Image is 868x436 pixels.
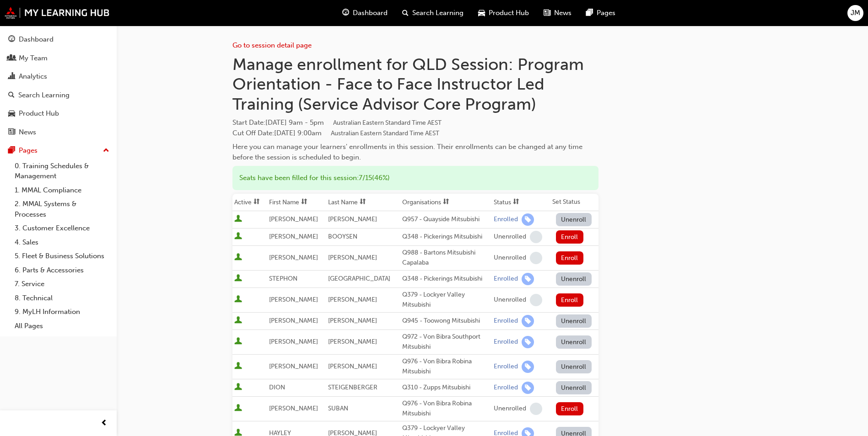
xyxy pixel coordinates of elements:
button: Enroll [556,293,583,307]
span: [PERSON_NAME] [269,296,318,303]
span: sorting-icon [301,198,307,206]
th: Toggle SortBy [400,194,492,211]
th: Toggle SortBy [326,194,400,211]
span: User is active [234,362,242,371]
span: User is active [234,316,242,325]
span: [PERSON_NAME] [269,254,318,261]
span: pages-icon [586,7,593,19]
div: Here you can manage your learners' enrollments in this session. Their enrollments can be changed ... [232,142,598,162]
span: car-icon [478,7,485,19]
span: [PERSON_NAME] [269,233,318,240]
span: [PERSON_NAME] [269,338,318,346]
span: STEIGENBERGER [328,383,377,391]
div: Q972 - Von Bibra Southport Mitsubishi [402,332,490,352]
span: sorting-icon [253,198,260,206]
div: Q348 - Pickerings Mitsubishi [402,232,490,242]
span: JM [851,8,860,18]
span: learningRecordVerb_ENROLL-icon [522,213,534,226]
a: 5. Fleet & Business Solutions [11,249,113,263]
button: Pages [4,142,113,159]
span: learningRecordVerb_NONE-icon [530,294,542,306]
span: User is active [234,215,242,224]
a: car-iconProduct Hub [471,4,536,22]
span: DION [269,383,285,391]
span: learningRecordVerb_ENROLL-icon [522,361,534,373]
div: Unenrolled [494,254,526,262]
div: Q945 - Toowong Mitsubishi [402,316,490,326]
div: Q348 - Pickerings Mitsubishi [402,274,490,284]
a: 7. Service [11,277,113,291]
button: Enroll [556,230,583,244]
span: [GEOGRAPHIC_DATA] [328,275,390,282]
span: [PERSON_NAME] [328,317,377,324]
span: Start Date : [232,117,598,128]
span: up-icon [103,145,109,157]
span: [PERSON_NAME] [269,404,318,412]
span: News [554,8,571,18]
a: Go to session detail page [232,41,312,49]
span: search-icon [8,91,15,100]
span: Search Learning [412,8,464,18]
span: chart-icon [8,73,15,81]
span: Dashboard [353,8,388,18]
th: Toggle SortBy [492,194,550,211]
div: Analytics [19,71,47,82]
button: Unenroll [556,272,592,286]
div: Unenrolled [494,233,526,241]
a: Search Learning [4,87,113,104]
a: 9. MyLH Information [11,305,113,319]
span: User is active [234,383,242,392]
span: [PERSON_NAME] [328,296,377,303]
button: Enroll [556,251,583,265]
div: Enrolled [494,362,518,371]
a: 3. Customer Excellence [11,221,113,235]
span: Cut Off Date : [DATE] 9:00am [232,129,439,137]
a: 1. MMAL Compliance [11,183,113,197]
div: Enrolled [494,317,518,325]
span: User is active [234,232,242,241]
span: STEPHON [269,275,297,282]
span: learningRecordVerb_ENROLL-icon [522,273,534,285]
div: Q976 - Von Bibra Robina Mitsubishi [402,356,490,377]
span: Pages [597,8,615,18]
a: 6. Parts & Accessories [11,263,113,277]
div: News [19,127,36,138]
span: SUBAN [328,404,348,412]
img: mmal [5,7,110,19]
span: learningRecordVerb_ENROLL-icon [522,336,534,348]
span: guage-icon [8,36,15,44]
div: Enrolled [494,338,518,346]
span: prev-icon [101,418,108,429]
div: Unenrolled [494,296,526,304]
span: learningRecordVerb_NONE-icon [530,252,542,264]
div: My Team [19,53,48,64]
span: User is active [234,337,242,346]
button: Unenroll [556,213,592,226]
div: Unenrolled [494,404,526,413]
span: User is active [234,295,242,304]
div: Enrolled [494,383,518,392]
th: Set Status [550,194,598,211]
span: [PERSON_NAME] [328,338,377,346]
span: news-icon [544,7,550,19]
a: All Pages [11,319,113,333]
button: JM [847,5,863,21]
span: Product Hub [489,8,529,18]
button: DashboardMy TeamAnalyticsSearch LearningProduct HubNews [4,29,113,142]
a: news-iconNews [536,4,579,22]
span: car-icon [8,110,15,118]
a: pages-iconPages [579,4,623,22]
button: Unenroll [556,360,592,373]
a: Analytics [4,68,113,85]
span: Australian Eastern Standard Time AEST [331,129,439,137]
div: Enrolled [494,215,518,224]
span: User is active [234,253,242,262]
th: Toggle SortBy [267,194,326,211]
div: Seats have been filled for this session : 7 / 15 ( 46% ) [232,166,598,190]
span: [PERSON_NAME] [328,362,377,370]
div: Search Learning [18,90,70,101]
button: Unenroll [556,381,592,394]
span: [PERSON_NAME] [328,215,377,223]
span: Australian Eastern Standard Time AEST [333,119,442,127]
